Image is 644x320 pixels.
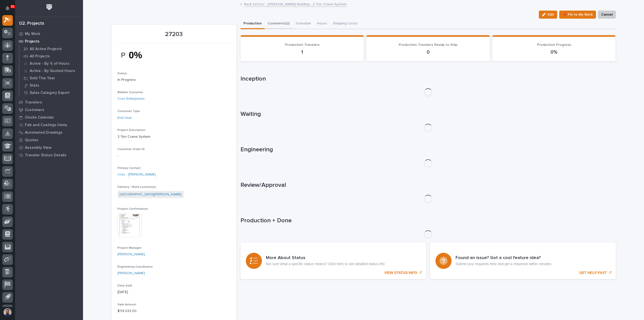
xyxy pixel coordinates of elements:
img: 33N-ABernJasO9QVh1VYf1D0IZvgfaUJ4dOWsIc2Y2w [117,46,155,64]
a: [GEOGRAPHIC_DATA][PERSON_NAME] [119,192,182,197]
a: Active - By Quoted Hours [19,67,83,74]
p: VIEW STATUS INFO [384,271,417,275]
a: All Projects [19,53,83,60]
button: users-avatar [2,307,13,317]
p: Automated Drawings [25,130,62,135]
p: Sales Category Export [30,91,70,95]
button: Notifications [2,3,13,14]
button: Comments (2) [265,19,293,29]
span: Production Travelers Ready to Ship [399,43,457,47]
div: 02. Projects [19,21,44,26]
button: Cancel [598,11,616,19]
p: Fab and Coatings Items [25,123,67,127]
a: Croc Enterprises [117,96,145,101]
p: 0% [498,49,610,55]
p: Submit your requests here and get a response within minutes. [456,262,552,266]
span: Project Confirmation [117,207,148,210]
a: Back toCroc - [PERSON_NAME] Building - 2 Ton Crane System [244,1,346,7]
span: Status [117,72,127,75]
span: Cancel [601,12,613,18]
a: Sold This Year [19,75,83,82]
span: Customer Type [117,110,140,113]
p: Projects [25,39,39,44]
h1: Waiting [240,111,616,118]
h1: Inception [240,75,616,83]
a: Travelers [15,98,83,106]
p: $ 34,022.00 [117,308,230,314]
button: Shipping Costs [330,19,360,29]
a: My Work [15,30,83,38]
a: GET HELP FAST [430,242,616,279]
a: Stats [19,82,83,89]
p: 31 [11,5,14,8]
p: [DATE] [117,290,230,295]
span: Production Progress [537,43,571,47]
a: Traveler Status Details [15,151,83,159]
p: All Active Projects [30,47,62,51]
p: Active - By Quoted Hours [30,69,75,73]
p: In Progress [117,77,230,83]
span: Customer Order ID [117,148,145,151]
a: Automated Drawings [15,129,83,136]
a: Assembly View [15,144,83,151]
p: Customers [25,108,44,112]
a: Projects [15,38,83,45]
span: Edit [548,12,554,17]
span: Date Sold [117,284,132,287]
span: 📌 Pin to My Work [562,12,593,18]
p: 1 [247,49,358,55]
div: Notifications31 [6,6,13,14]
a: All Active Projects [19,45,83,52]
p: My Work [25,32,40,36]
p: 2 Ton Crane System [117,134,230,139]
p: Onsite Calendar [25,115,54,120]
button: Production [240,19,265,29]
a: Customers [15,106,83,114]
img: Workspace Logo [45,3,54,12]
button: Edit [539,11,557,19]
h3: Found an issue? Got a cool feature idea? [456,255,552,261]
p: Traveler Status Details [25,153,66,158]
p: Assembly View [25,146,51,150]
h1: Production + Done [240,217,616,224]
h1: Engineering [240,146,616,153]
h1: Review/Approval [240,182,616,189]
p: Sold This Year [30,76,55,81]
span: Primary Contact [117,167,141,170]
span: Project Manager [117,246,141,250]
p: Active - By % of Hours [30,61,69,66]
span: Billable Customer [117,91,143,94]
p: GET HELP FAST [579,271,607,275]
h3: More About Status [266,255,385,261]
p: 27203 [117,31,230,38]
button: 📌 Pin to My Work [559,11,596,19]
p: Not sure what a specific status means? Click here to see detailed status info [266,262,385,266]
a: Sales Category Export [19,89,83,96]
span: Engineering Coordinator [117,265,153,268]
a: [PERSON_NAME] [117,252,145,257]
span: Project Description [117,129,145,132]
span: Production Travelers [285,43,319,47]
a: Fab and Coatings Items [15,121,83,129]
p: Travelers [25,100,42,105]
a: End User [117,115,132,121]
p: Stats [30,83,39,88]
a: Onsite Calendar [15,114,83,121]
a: Quotes [15,136,83,144]
p: Quotes [25,138,38,143]
a: VIEW STATUS INFO [240,242,426,279]
p: All Projects [30,54,50,59]
a: Active - By % of Hours [19,60,83,67]
a: Croc - [PERSON_NAME] [117,172,156,177]
a: [PERSON_NAME] [117,271,145,276]
p: 0 [372,49,484,55]
button: Schedule [293,19,314,29]
p: - [117,153,230,158]
button: Hours [314,19,330,29]
span: Delivery / Work Location(s) [117,186,156,189]
span: Sale Amount [117,303,136,306]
